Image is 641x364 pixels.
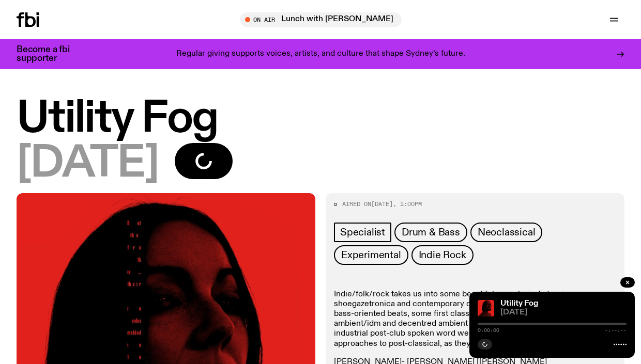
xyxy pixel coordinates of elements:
p: Regular giving supports voices, artists, and culture that shape Sydney’s future. [176,50,465,59]
a: Specialist [334,223,391,242]
a: Indie Rock [411,245,474,265]
h1: Utility Fog [17,98,624,140]
a: Experimental [334,245,408,265]
span: 0:00:00 [478,328,499,333]
a: Neoclassical [470,223,543,242]
a: Drum & Bass [394,223,467,242]
span: [DATE] [371,200,393,208]
span: Specialist [340,227,385,238]
span: Neoclassical [478,227,536,238]
p: Indie/folk/rock takes us into some beautiful crunchy indietronica, shoegazetronica and contempora... [334,290,616,349]
span: Drum & Bass [402,227,460,238]
span: [DATE] [500,309,627,316]
span: Indie Rock [419,249,466,261]
button: On AirLunch with [PERSON_NAME] [240,12,402,27]
span: -:--:-- [605,328,627,333]
span: Experimental [341,249,401,261]
span: , 1:00pm [393,200,422,208]
a: Utility Fog [500,299,538,308]
span: [DATE] [17,143,158,185]
h3: Become a fbi supporter [17,45,83,63]
span: Aired on [342,200,371,208]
